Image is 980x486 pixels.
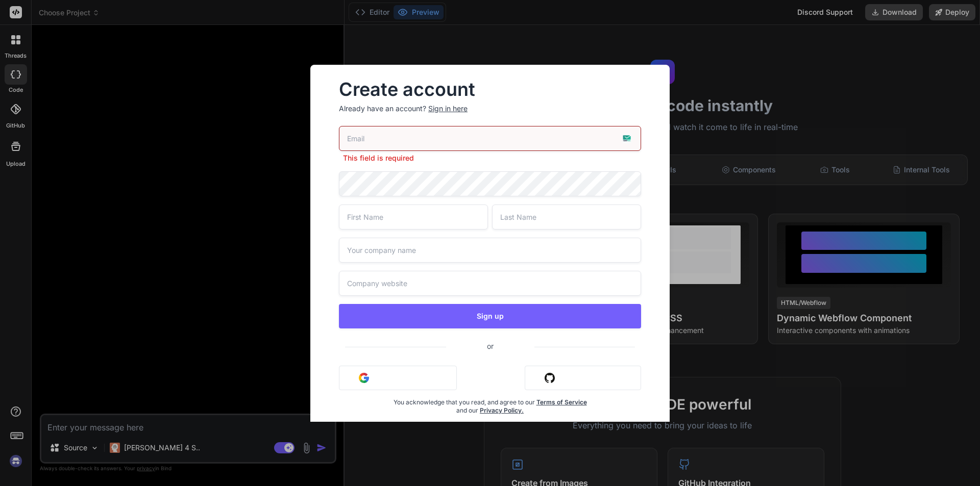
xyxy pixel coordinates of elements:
[428,104,468,114] div: Sign in here
[339,304,641,328] button: Sign up
[545,373,555,383] img: github
[339,104,641,114] p: Already have an account?
[339,153,641,163] p: This field is required
[480,406,524,414] a: Privacy Policy.
[339,271,641,296] input: Company website
[339,238,641,263] input: Your company name
[525,366,641,390] button: Sign in with Github
[536,398,587,406] a: Terms of Service
[339,126,641,151] input: Email
[339,204,488,229] input: First Name
[492,204,641,229] input: Last Name
[359,373,369,383] img: google
[339,81,641,97] h2: Create account
[389,398,591,439] div: You acknowledge that you read, and agree to our and our
[339,366,457,390] button: Sign in with Google
[446,334,534,359] span: or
